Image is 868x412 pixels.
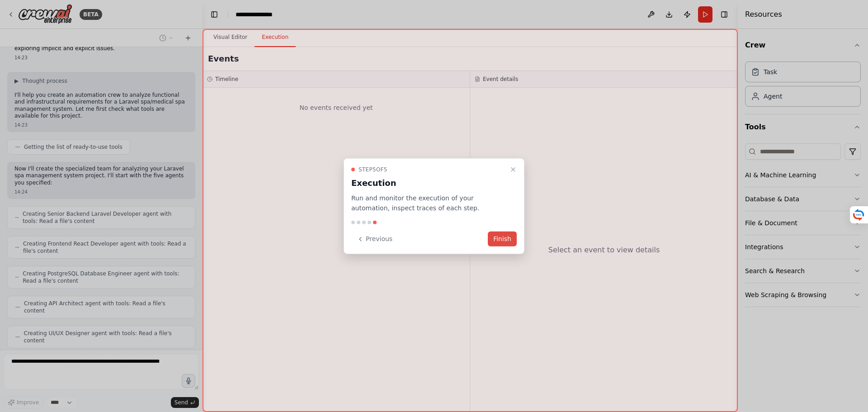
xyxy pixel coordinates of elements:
[351,193,506,213] p: Run and monitor the execution of your automation, inspect traces of each step.
[508,164,519,175] button: Close walkthrough
[351,232,398,246] button: Previous
[351,176,506,189] h3: Execution
[488,232,517,246] button: Finish
[208,8,221,21] button: Hide left sidebar
[359,166,387,173] span: Step 5 of 5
